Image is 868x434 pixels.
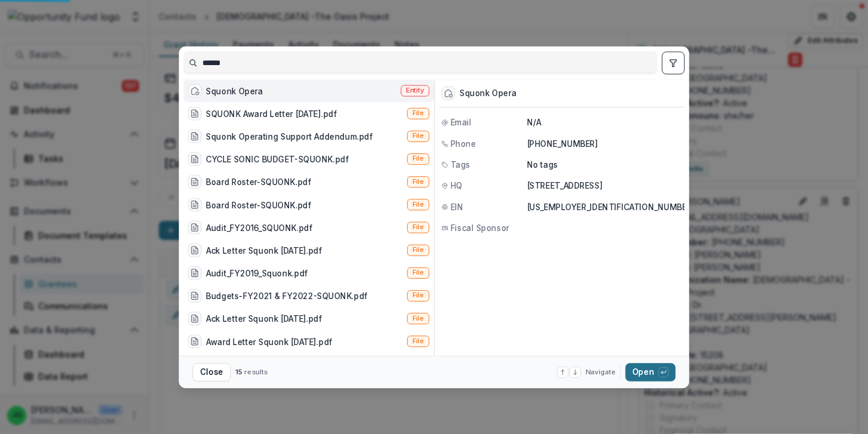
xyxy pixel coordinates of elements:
div: Audit_FY2016_SQUONK.pdf [206,221,312,233]
span: File [413,337,424,346]
span: File [413,201,424,209]
span: HQ [451,180,463,192]
span: File [413,223,424,232]
button: toggle filters [662,51,685,74]
span: results [244,368,267,376]
p: No tags [527,159,558,171]
div: Squonk Operating Support Addendum.pdf [206,131,373,143]
span: Entity [406,87,424,95]
span: Tags [451,159,470,171]
span: File [413,178,424,186]
p: [PHONE_NUMBER] [527,137,682,149]
button: Open [626,363,676,381]
div: Audit_FY2019_Squonk.pdf [206,267,308,279]
p: [STREET_ADDRESS] [527,180,682,192]
div: CYCLE SONIC BUDGET-SQUONK.pdf [206,153,349,165]
span: Fiscal Sponsor [451,222,509,234]
span: File [413,109,424,118]
span: EIN [451,201,464,213]
div: SQUONK Award Letter [DATE].pdf [206,107,337,119]
span: Phone [451,137,476,149]
div: Ack Letter Squonk [DATE].pdf [206,244,322,256]
div: Squonk Opera [206,85,263,97]
div: Board Roster-SQUONK.pdf [206,176,311,188]
div: Ack Letter Squonk [DATE].pdf [206,313,322,325]
span: Navigate [586,367,616,377]
span: File [413,246,424,254]
div: Award Letter Squonk [DATE].pdf [206,335,333,347]
button: Close [193,363,231,381]
span: Email [451,116,472,128]
div: Board Roster-SQUONK.pdf [206,199,311,211]
div: Squonk Opera [460,88,516,98]
span: File [413,291,424,300]
span: File [413,155,424,163]
span: File [413,314,424,322]
span: File [413,132,424,140]
p: [US_EMPLOYER_IDENTIFICATION_NUMBER] [527,201,695,213]
span: 15 [235,368,242,376]
p: N/A [527,116,682,128]
span: File [413,269,424,277]
div: Budgets-FY2021 & FY2022-SQUONK.pdf [206,290,368,302]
